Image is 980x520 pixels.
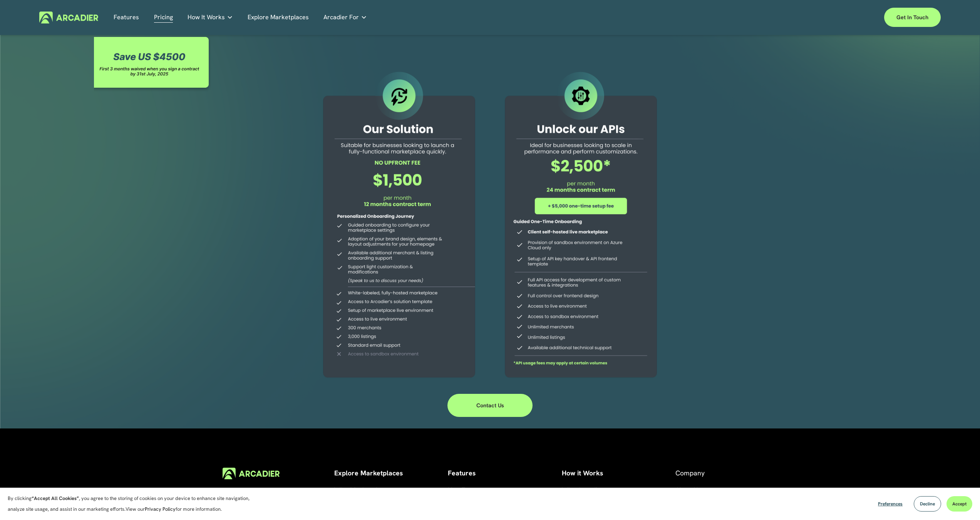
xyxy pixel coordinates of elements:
span: Accept [952,501,967,507]
span: Why Arcadier [562,485,604,494]
span: Us [694,485,701,494]
span: Why Marketplaces [334,485,392,494]
a: folder dropdown [188,12,233,23]
a: About [675,485,694,495]
a: Privacy Policy [145,506,176,512]
button: Preferences [872,496,908,512]
span: Decline [920,501,935,507]
strong: Features [448,468,476,477]
p: By clicking , you agree to the storing of cookies on your device to enhance site navigation, anal... [8,493,258,515]
a: Why Arcadier [562,485,604,495]
strong: “Accept All Cookies” [32,495,79,502]
span: Preferences [878,501,903,507]
a: Pricing [154,12,173,23]
a: Get in touch [884,8,941,27]
span: Company [675,468,705,477]
a: Explore Marketplaces [248,12,309,23]
button: Decline [914,496,941,512]
a: Features [114,12,139,23]
a: Contact Us [447,394,533,417]
a: Key Features [448,485,488,495]
span: How It Works [188,12,225,23]
span: Key Features [448,485,488,494]
a: Why Marketplaces [334,485,392,495]
button: Accept [946,496,972,512]
strong: How it Works [562,468,603,477]
img: Arcadier [39,12,98,23]
span: About [675,485,694,494]
span: Arcadier For [323,12,359,23]
a: folder dropdown [323,12,367,23]
strong: Explore Marketplaces [334,468,403,477]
